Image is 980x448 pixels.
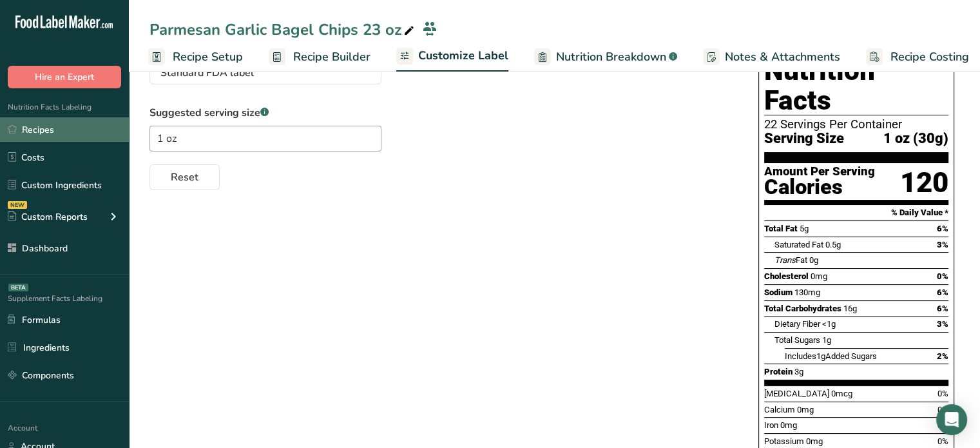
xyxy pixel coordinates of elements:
span: 2% [937,351,948,361]
span: Recipe Builder [293,48,370,66]
span: 5g [800,224,809,233]
span: Dietary Fiber [774,319,820,329]
span: Includes Added Sugars [785,351,877,361]
span: Total Fat [764,224,798,233]
label: Suggested serving size [149,105,381,121]
span: Notes & Attachments [725,48,840,66]
a: Nutrition Breakdown [534,43,677,72]
span: Total Sugars [774,335,820,345]
span: Sodium [764,287,793,297]
span: 6% [937,304,948,313]
div: Amount Per Serving [764,166,875,178]
span: 0% [937,436,948,446]
a: Notes & Attachments [703,43,840,72]
div: Open Intercom Messenger [936,404,967,435]
span: Potassium [764,436,804,446]
h1: Nutrition Facts [764,56,948,115]
a: Recipe Setup [148,43,243,72]
span: Calcium [764,405,795,414]
span: 0mg [811,271,827,281]
button: Hire an Expert [8,66,121,88]
span: 3% [937,319,948,329]
div: NEW [8,201,27,209]
span: Iron [764,420,778,430]
span: 0g [809,255,818,265]
span: Recipe Setup [173,48,243,66]
span: [MEDICAL_DATA] [764,389,829,398]
span: 0mcg [831,389,852,398]
span: Reset [171,170,198,185]
span: 3g [794,367,803,376]
a: Recipe Builder [269,43,370,72]
span: 0.5g [825,240,841,249]
span: 3% [937,240,948,249]
div: Custom Reports [8,210,88,224]
span: Fat [774,255,807,265]
span: Standard FDA label [160,65,357,81]
div: BETA [8,284,28,291]
section: % Daily Value * [764,205,948,220]
span: Saturated Fat [774,240,823,249]
div: 22 Servings Per Container [764,118,948,131]
span: 6% [937,287,948,297]
button: Reset [149,164,220,190]
span: <1g [822,319,836,329]
span: 0mg [780,420,797,430]
span: 1 oz (30g) [883,131,948,147]
span: 130mg [794,287,820,297]
span: Recipe Costing [890,48,969,66]
span: Cholesterol [764,271,809,281]
span: 1g [822,335,831,345]
span: 16g [843,304,857,313]
span: 0% [937,389,948,398]
span: Nutrition Breakdown [556,48,666,66]
span: Customize Label [418,47,508,64]
i: Trans [774,255,796,265]
span: Serving Size [764,131,844,147]
span: 0% [937,271,948,281]
span: 6% [937,224,948,233]
span: 0mg [806,436,823,446]
span: 1g [816,351,825,361]
span: Protein [764,367,793,376]
span: 0mg [797,405,814,414]
a: Customize Label [396,41,508,72]
div: Parmesan Garlic Bagel Chips 23 oz [149,18,417,41]
div: Calories [764,178,875,197]
a: Recipe Costing [866,43,969,72]
div: 120 [900,166,948,200]
span: Total Carbohydrates [764,304,841,313]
